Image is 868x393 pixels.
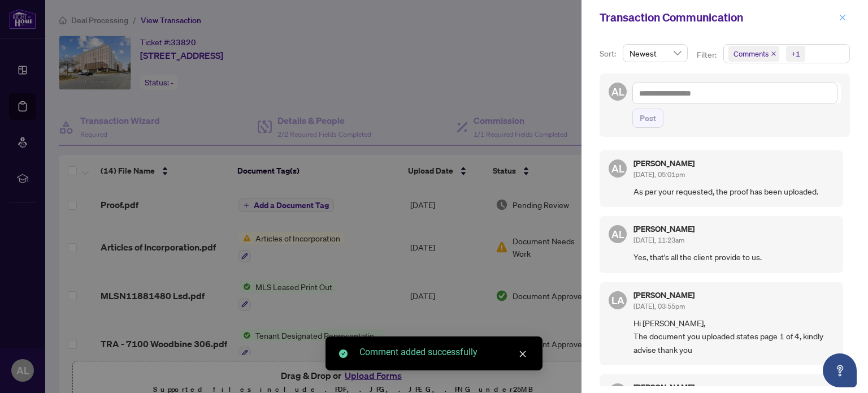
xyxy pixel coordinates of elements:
[359,346,529,359] div: Comment added successfully
[823,353,857,387] button: Open asap
[633,302,685,310] span: [DATE], 03:55pm
[611,292,624,308] span: LA
[728,46,779,62] span: Comments
[630,45,681,62] span: Newest
[633,291,695,299] h5: [PERSON_NAME]
[633,251,834,264] span: Yes, that's all the client provide to us.
[771,51,776,57] span: close
[633,317,834,356] span: Hi [PERSON_NAME], The document you uploaded states page 1 of 4, kindly advise thank you
[633,170,685,179] span: [DATE], 05:01pm
[633,236,684,244] span: [DATE], 11:23am
[517,348,529,360] a: Close
[633,225,695,233] h5: [PERSON_NAME]
[632,109,663,128] button: Post
[633,383,695,391] h5: [PERSON_NAME]
[611,161,624,176] span: AL
[791,48,800,59] div: +1
[611,226,624,242] span: AL
[734,48,769,59] span: Comments
[611,84,624,100] span: AL
[519,350,527,358] span: close
[600,9,835,26] div: Transaction Communication
[839,14,847,21] span: close
[339,349,348,358] span: check-circle
[600,47,618,60] p: Sort:
[633,185,834,198] span: As per your requested, the proof has been uploaded.
[633,159,695,167] h5: [PERSON_NAME]
[697,49,718,61] p: Filter:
